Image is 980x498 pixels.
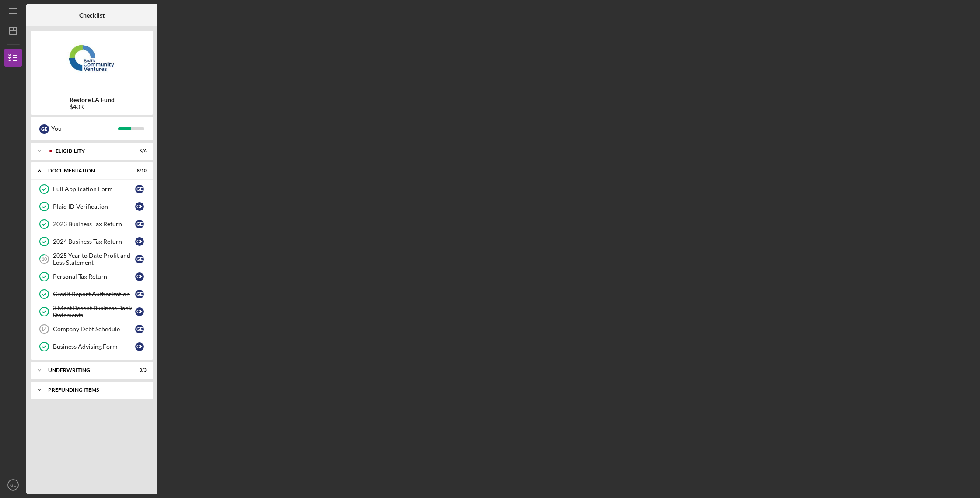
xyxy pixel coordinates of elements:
[135,185,144,193] div: G E
[135,342,144,351] div: G E
[135,307,144,316] div: G E
[53,326,135,333] div: Company Debt Schedule
[41,326,47,332] tspan: 14
[135,255,144,263] div: G E
[135,325,144,333] div: G E
[53,252,135,266] div: 2025 Year to Date Profit and Loss Statement
[135,220,144,228] div: G E
[42,256,47,262] tspan: 10
[10,483,16,487] text: GE
[131,368,147,373] div: 0 / 3
[51,121,118,136] div: You
[35,338,149,355] a: Business Advising FormGE
[53,343,135,350] div: Business Advising Form
[70,96,115,103] b: Restore LA Fund
[35,303,149,320] a: 3 Most Recent Business Bank StatementsGE
[39,124,49,134] div: G E
[53,203,135,210] div: Plaid ID Verification
[135,290,144,298] div: G E
[53,238,135,245] div: 2024 Business Tax Return
[48,368,125,373] div: Underwriting
[31,35,153,88] img: Product logo
[35,320,149,338] a: 14Company Debt ScheduleGE
[131,168,147,173] div: 8 / 10
[53,273,135,280] div: Personal Tax Return
[35,250,149,268] a: 102025 Year to Date Profit and Loss StatementGE
[79,12,105,19] b: Checklist
[131,148,147,154] div: 6 / 6
[4,476,22,494] button: GE
[70,103,115,110] div: $40K
[35,198,149,215] a: Plaid ID VerificationGE
[53,221,135,228] div: 2023 Business Tax Return
[56,148,125,154] div: Eligibility
[53,186,135,193] div: Full Application Form
[53,305,135,319] div: 3 Most Recent Business Bank Statements
[135,237,144,246] div: G E
[35,180,149,198] a: Full Application FormGE
[35,233,149,250] a: 2024 Business Tax ReturnGE
[35,215,149,233] a: 2023 Business Tax ReturnGE
[48,168,125,173] div: Documentation
[135,272,144,281] div: G E
[53,291,135,298] div: Credit Report Authorization
[135,202,144,211] div: G E
[35,285,149,303] a: Credit Report AuthorizationGE
[35,268,149,285] a: Personal Tax ReturnGE
[48,387,142,393] div: Prefunding Items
